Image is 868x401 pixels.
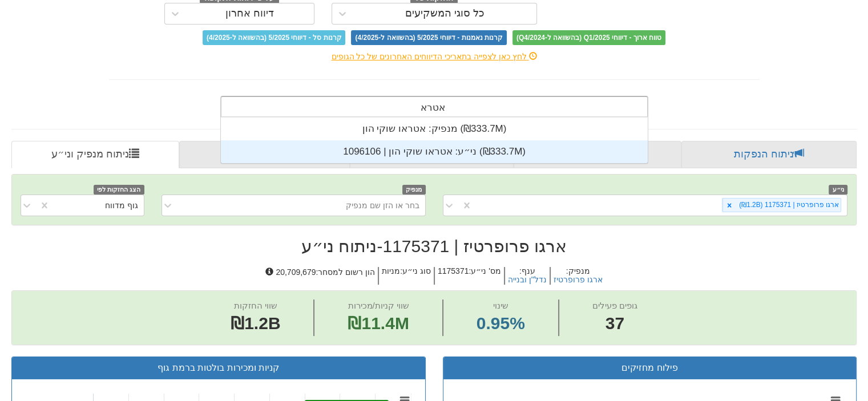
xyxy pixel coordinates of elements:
[100,51,768,62] div: לחץ כאן לצפייה בתאריכי הדיווחים האחרונים של כל הגופים
[263,267,378,285] h5: הון רשום למסחר : 20,709,679
[512,30,665,45] span: טווח ארוך - דיווחי Q1/2025 (בהשוואה ל-Q4/2024)
[346,200,419,211] div: בחר או הזן שם מנפיק
[221,140,648,163] div: ני״ע: ‏אטראו שוקי הון | 1096106 ‎(₪333.7M)‎
[452,363,848,373] h3: פילוח מחזיקים
[378,267,434,285] h5: סוג ני״ע : מניות
[225,8,274,19] div: דיווח אחרון
[221,118,648,140] div: מנפיק: ‏אטראו שוקי הון ‎(₪333.7M)‎
[348,314,409,333] span: ₪11.4M
[179,141,350,168] a: פרופיל משקיע
[203,30,345,45] span: קרנות סל - דיווחי 5/2025 (בהשוואה ל-4/2025)
[508,276,547,284] button: נדל"ן ובנייה
[829,185,847,195] span: ני״ע
[681,141,857,168] a: ניתוח הנפקות
[348,301,409,310] span: שווי קניות/מכירות
[11,237,857,256] h2: ארגו פרופרטיז | 1175371 - ניתוח ני״ע
[504,267,550,285] h5: ענף :
[592,311,637,336] span: 37
[94,185,144,195] span: הצג החזקות לפי
[231,314,280,333] span: ₪1.2B
[221,118,648,163] div: grid
[736,199,841,212] div: ארגו פרופרטיז | 1175371 (₪1.2B)
[434,267,504,285] h5: מס' ני״ע : 1175371
[554,276,603,284] button: ארגו פרופרטיז
[105,200,138,211] div: גוף מדווח
[405,8,485,19] div: כל סוגי המשקיעים
[11,141,179,168] a: ניתוח מנפיק וני״ע
[550,267,605,285] h5: מנפיק :
[21,363,417,373] h3: קניות ומכירות בולטות ברמת גוף
[493,301,508,310] span: שינוי
[592,301,637,310] span: גופים פעילים
[477,311,525,336] span: 0.95%
[402,185,426,195] span: מנפיק
[234,301,277,310] span: שווי החזקות
[351,30,506,45] span: קרנות נאמנות - דיווחי 5/2025 (בהשוואה ל-4/2025)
